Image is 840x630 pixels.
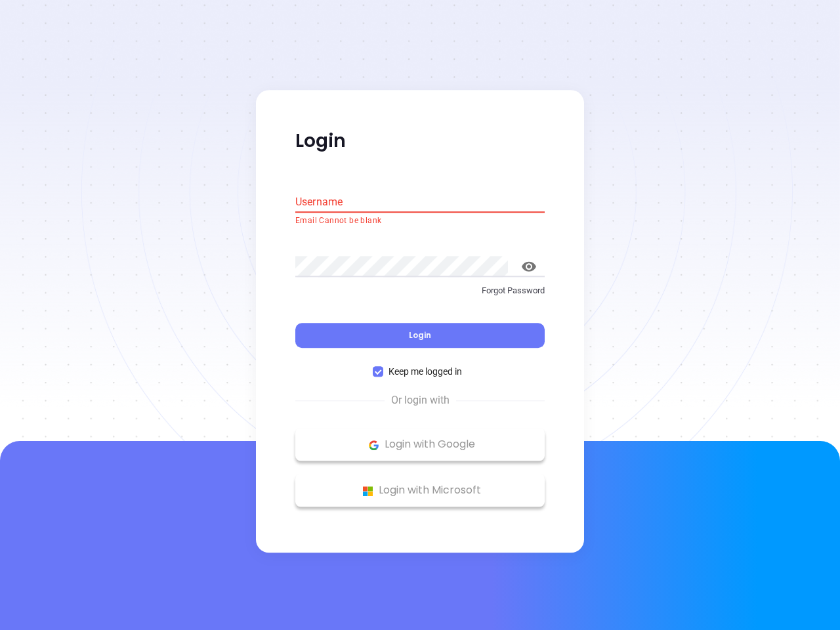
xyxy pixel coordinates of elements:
span: Keep me logged in [383,365,467,379]
p: Email Cannot be blank [295,215,545,228]
span: Login [409,330,431,341]
img: Microsoft Logo [360,483,376,499]
a: Forgot Password [295,284,545,308]
button: Microsoft Logo Login with Microsoft [295,474,545,507]
p: Forgot Password [295,284,545,297]
button: Google Logo Login with Google [295,429,545,461]
p: Login with Microsoft [302,481,538,501]
p: Login [295,129,545,153]
button: toggle password visibility [513,251,545,282]
button: Login [295,324,545,348]
span: Or login with [385,393,456,409]
p: Login with Google [302,435,538,455]
img: Google Logo [366,437,382,453]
